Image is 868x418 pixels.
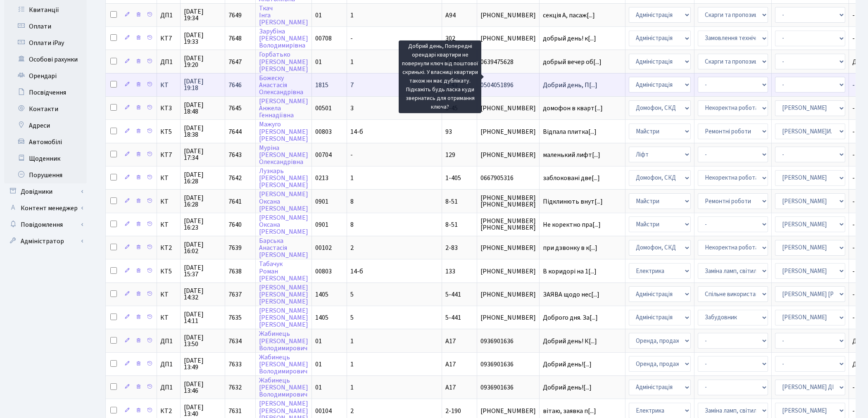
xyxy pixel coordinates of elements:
[184,381,221,394] span: [DATE] 13:46
[228,406,242,416] span: 7631
[4,167,87,183] a: Порушення
[4,2,87,18] a: Квитанції
[315,406,332,416] span: 00104
[315,104,332,113] span: 00501
[350,267,363,276] span: 14-б
[543,220,601,229] span: Не коректно пра[...]
[445,11,456,20] span: А94
[480,82,536,88] span: 0504051896
[160,408,177,414] span: КТ2
[480,338,536,344] span: 0936901636
[259,27,308,50] a: Зарубіна[PERSON_NAME]Володимирівна
[228,243,242,252] span: 7639
[445,290,461,299] span: 5-441
[350,313,354,322] span: 5
[4,150,87,167] a: Щоденник
[445,383,456,392] span: А17
[480,12,536,19] span: [PHONE_NUMBER]
[184,148,221,161] span: [DATE] 17:34
[184,404,221,417] span: [DATE] 13:40
[228,290,242,299] span: 7637
[350,406,354,416] span: 2
[4,68,87,84] a: Орендарі
[4,233,87,249] a: Адміністратор
[160,291,177,298] span: КТ
[480,195,536,208] span: [PHONE_NUMBER] [PHONE_NUMBER]
[543,290,599,299] span: ЗАЯВА щодо нес[...]
[259,376,308,399] a: Жабинець[PERSON_NAME]Володимирович
[480,218,536,231] span: [PHONE_NUMBER] [PHONE_NUMBER]
[445,127,452,136] span: 93
[350,34,353,43] span: -
[543,383,592,392] span: Добрий день![...]
[184,102,221,115] span: [DATE] 18:48
[228,173,242,183] span: 7642
[543,360,592,369] span: Добрий день![...]
[184,357,221,370] span: [DATE] 13:49
[350,81,354,90] span: 7
[160,59,177,65] span: ДП1
[259,330,308,353] a: Жабинець[PERSON_NAME]Володимирович
[259,260,308,283] a: ТабачукРоман[PERSON_NAME]
[184,218,221,231] span: [DATE] 16:23
[315,313,328,322] span: 1405
[184,334,221,347] span: [DATE] 13:50
[228,313,242,322] span: 7635
[160,221,177,228] span: КТ
[184,32,221,45] span: [DATE] 19:33
[315,173,328,183] span: 0213
[184,125,221,138] span: [DATE] 18:38
[228,267,242,276] span: 7638
[4,216,87,233] a: Повідомлення
[480,105,536,112] span: [PHONE_NUMBER]
[543,243,597,252] span: при дзвонку в к[...]
[350,104,354,113] span: 3
[259,190,308,213] a: [PERSON_NAME]Оксана[PERSON_NAME]
[445,150,455,159] span: 129
[350,150,353,159] span: -
[184,287,221,301] span: [DATE] 14:32
[445,360,456,369] span: А17
[259,4,308,27] a: ТкачІнга[PERSON_NAME]
[480,408,536,414] span: [PHONE_NUMBER]
[228,197,242,206] span: 7641
[315,81,328,90] span: 1815
[228,383,242,392] span: 7632
[315,290,328,299] span: 1405
[350,173,354,183] span: 1
[184,264,221,278] span: [DATE] 15:37
[259,120,308,143] a: Мажуго[PERSON_NAME][PERSON_NAME]
[184,171,221,185] span: [DATE] 16:28
[315,220,328,229] span: 0901
[228,220,242,229] span: 7640
[480,128,536,135] span: [PHONE_NUMBER]
[543,267,597,276] span: В коридорі на 1[...]
[315,197,328,206] span: 0901
[480,175,536,181] span: 0667905316
[480,384,536,391] span: 0936901636
[315,243,332,252] span: 00102
[259,74,303,97] a: БожескуАнастасіяОлександрівна
[480,152,536,158] span: [PHONE_NUMBER]
[160,384,177,391] span: ДП1
[184,8,221,21] span: [DATE] 19:34
[160,198,177,205] span: КТ
[259,306,308,329] a: [PERSON_NAME][PERSON_NAME][PERSON_NAME]
[543,313,598,322] span: Доброго дня. За[...]
[315,337,322,346] span: 01
[228,337,242,346] span: 7634
[350,57,354,66] span: 1
[228,34,242,43] span: 7648
[315,11,322,20] span: 01
[228,150,242,159] span: 7643
[543,197,603,206] span: Підклинють внут[...]
[228,127,242,136] span: 7644
[543,173,600,183] span: заблоковані две[...]
[259,166,308,190] a: Лузкарь[PERSON_NAME][PERSON_NAME]
[350,11,354,20] span: 1
[445,243,458,252] span: 2-83
[160,35,177,42] span: КТ7
[480,314,536,321] span: [PHONE_NUMBER]
[543,104,603,113] span: домофон в кварт[...]
[160,338,177,344] span: ДП1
